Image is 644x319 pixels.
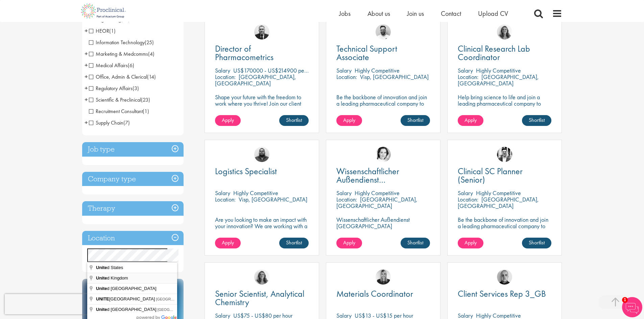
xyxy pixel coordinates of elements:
[478,9,508,18] a: Upload CV
[89,96,141,103] span: Scientific & Preclinical
[458,45,551,61] a: Clinical Research Lab Coordinator
[254,147,269,162] a: Ashley Bennett
[497,269,512,285] img: Harry Budge
[497,147,512,162] img: Edward Little
[622,297,642,317] img: Chatbot
[85,83,88,93] span: +
[279,238,309,248] a: Shortlist
[109,27,116,34] span: (1)
[458,167,551,184] a: Clinical SC Planner (Senior)
[215,94,309,119] p: Shape your future with the freedom to work where you thrive! Join our client with this Director p...
[222,116,234,124] span: Apply
[222,239,234,246] span: Apply
[89,27,109,34] span: HEOR
[376,24,391,39] a: Emile De Beer
[336,195,418,210] p: [GEOGRAPHIC_DATA], [GEOGRAPHIC_DATA]
[148,50,154,57] span: (4)
[89,62,128,69] span: Medical Affairs
[376,147,391,162] img: Greta Prestel
[96,307,158,312] span: d [GEOGRAPHIC_DATA]
[336,165,418,194] span: Wissenschaftlicher Außendienst [GEOGRAPHIC_DATA]
[145,39,154,46] span: (25)
[360,73,429,81] p: Visp, [GEOGRAPHIC_DATA]
[89,108,149,115] span: Recruitment Consultant
[215,73,236,81] span: Location:
[458,73,478,81] span: Location:
[458,195,539,210] p: [GEOGRAPHIC_DATA], [GEOGRAPHIC_DATA]
[343,116,355,124] span: Apply
[85,60,88,70] span: +
[158,308,318,312] span: [GEOGRAPHIC_DATA], [GEOGRAPHIC_DATA], [GEOGRAPHIC_DATA], [GEOGRAPHIC_DATA]
[96,275,129,281] span: d Kingdom
[89,50,154,57] span: Marketing & Medcomms
[355,189,400,197] p: Highly Competitive
[476,189,521,197] p: Highly Competitive
[401,238,430,248] a: Shortlist
[96,296,109,301] span: UNITE
[89,119,130,126] span: Supply Chain
[215,290,309,307] a: Senior Scientist, Analytical Chemistry
[215,167,309,176] a: Logistics Specialist
[89,73,156,80] span: Office, Admin & Clerical
[215,67,230,74] span: Salary
[89,96,150,103] span: Scientific & Preclinical
[89,73,147,80] span: Office, Admin & Clerical
[215,43,273,63] span: Director of Pharmacometrics
[96,296,156,301] span: [GEOGRAPHIC_DATA]
[376,269,391,285] img: Janelle Jones
[279,115,309,126] a: Shortlist
[89,108,143,115] span: Recruitment Consultant
[128,62,134,69] span: (6)
[89,119,123,126] span: Supply Chain
[215,216,309,248] p: Are you looking to make an impact with your innovation? We are working with a well-established ph...
[336,115,362,126] a: Apply
[336,238,362,248] a: Apply
[96,275,107,281] span: Unite
[458,290,551,298] a: Client Services Rep 3_GB
[85,95,88,105] span: +
[233,189,278,197] p: Highly Competitive
[458,67,473,74] span: Salary
[89,39,154,46] span: Information Technology
[336,216,430,229] p: Wissenschaftlicher Außendienst [GEOGRAPHIC_DATA]
[85,117,88,128] span: +
[233,67,323,74] p: US$170000 - US$214900 per annum
[458,216,551,242] p: Be the backbone of innovation and join a leading pharmaceutical company to help keep life-changin...
[254,24,269,39] img: Jakub Hanas
[89,62,134,69] span: Medical Affairs
[96,286,107,291] span: Unite
[215,189,230,197] span: Salary
[458,43,530,63] span: Clinical Research Lab Coordinator
[254,269,269,285] img: Jackie Cerchio
[143,108,149,115] span: (1)
[147,73,156,80] span: (14)
[497,24,512,39] img: Jackie Cerchio
[82,201,184,216] div: Therapy
[367,9,390,18] span: About us
[96,286,158,291] span: d [GEOGRAPHIC_DATA]
[336,288,413,299] span: Materials Coordinator
[407,9,424,18] a: Join us
[156,297,276,301] span: [GEOGRAPHIC_DATA], [GEOGRAPHIC_DATA], [GEOGRAPHIC_DATA]
[458,73,539,87] p: [GEOGRAPHIC_DATA], [GEOGRAPHIC_DATA]
[215,165,277,177] span: Logistics Specialist
[215,195,236,203] span: Location:
[82,142,184,157] h3: Job type
[458,189,473,197] span: Salary
[336,45,430,61] a: Technical Support Associate
[458,195,478,203] span: Location:
[133,85,139,92] span: (3)
[82,172,184,186] h3: Company type
[339,9,351,18] a: Jobs
[441,9,461,18] a: Contact
[458,288,546,299] span: Client Services Rep 3_GB
[336,43,397,63] span: Technical Support Associate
